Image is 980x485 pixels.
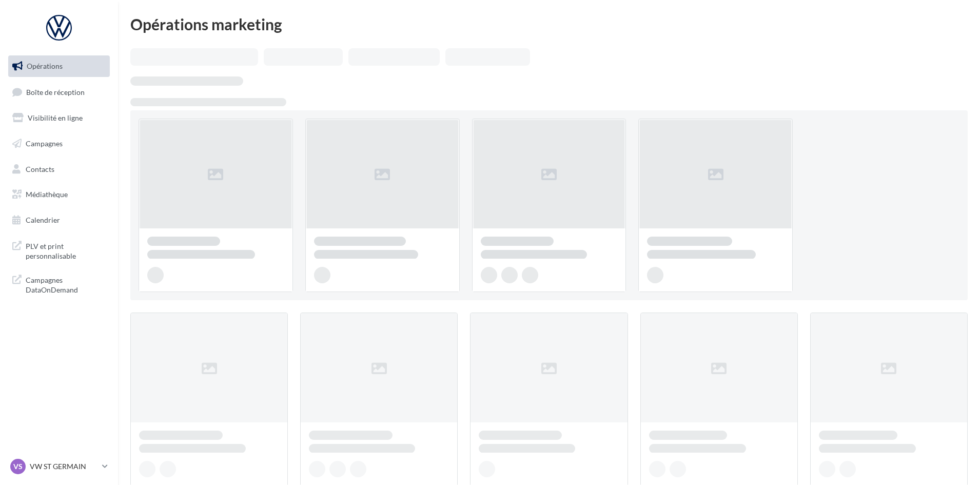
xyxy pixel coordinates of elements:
a: Médiathèque [6,184,112,205]
span: Visibilité en ligne [28,113,83,122]
span: PLV et print personnalisable [26,239,106,261]
a: Calendrier [6,209,112,231]
p: VW ST GERMAIN [30,461,98,472]
span: Opérations [27,62,63,70]
span: Boîte de réception [26,87,85,96]
a: Opérations [6,55,112,77]
span: VS [13,461,23,472]
span: Médiathèque [26,190,68,199]
a: VS VW ST GERMAIN [8,457,110,476]
a: Campagnes [6,133,112,154]
span: Campagnes [26,139,63,148]
a: Contacts [6,159,112,180]
a: Boîte de réception [6,81,112,103]
a: PLV et print personnalisable [6,235,112,265]
span: Calendrier [26,216,60,224]
a: Campagnes DataOnDemand [6,269,112,299]
div: Opérations marketing [130,16,968,32]
a: Visibilité en ligne [6,107,112,129]
span: Campagnes DataOnDemand [26,273,106,295]
span: Contacts [26,164,54,173]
